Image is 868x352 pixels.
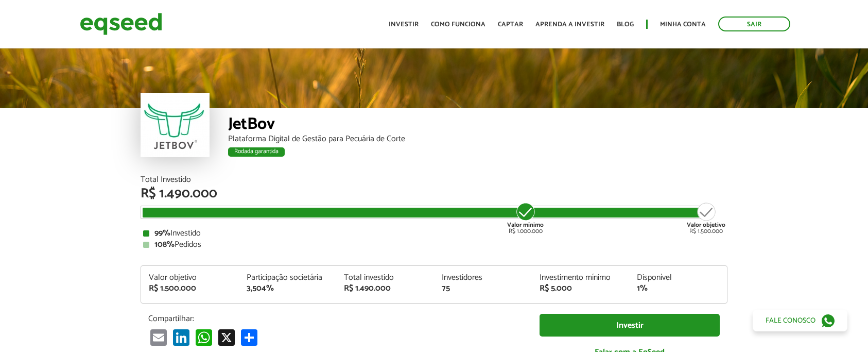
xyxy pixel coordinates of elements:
a: Aprenda a investir [535,21,604,28]
div: R$ 1.500.000 [149,284,231,293]
p: Compartilhar: [148,314,524,324]
a: Captar [498,21,523,28]
div: R$ 1.490.000 [344,284,426,293]
strong: 108% [154,238,175,252]
a: Investir [389,21,419,28]
div: R$ 1.500.000 [687,202,725,234]
a: X [216,329,237,346]
div: R$ 1.490.000 [141,187,727,200]
div: Valor objetivo [149,274,231,282]
div: 75 [442,284,524,293]
div: Pedidos [143,241,725,249]
div: Rodada garantida [228,147,285,157]
a: Como funciona [431,21,485,28]
a: Fale conosco [753,310,847,331]
div: R$ 5.000 [540,284,622,293]
div: Investimento mínimo [540,274,622,282]
div: Investido [143,229,725,238]
div: JetBov [228,116,727,135]
div: Plataforma Digital de Gestão para Pecuária de Corte [228,135,727,143]
a: Blog [617,21,634,28]
strong: Valor objetivo [687,220,725,230]
a: Compartilhar [239,329,259,346]
div: Participação societária [247,274,329,282]
a: LinkedIn [171,329,192,346]
a: Minha conta [660,21,706,28]
div: Total investido [344,274,426,282]
div: 3,504% [247,284,329,293]
a: WhatsApp [194,329,214,346]
div: Disponível [637,274,719,282]
div: R$ 1.000.000 [506,202,545,234]
div: Investidores [442,274,524,282]
a: Sair [718,16,790,31]
a: Email [148,329,169,346]
strong: Valor mínimo [507,220,544,230]
div: 1% [637,284,719,293]
a: Investir [540,314,720,337]
strong: 99% [154,226,170,240]
div: Total Investido [141,176,727,184]
img: EqSeed [80,10,162,38]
